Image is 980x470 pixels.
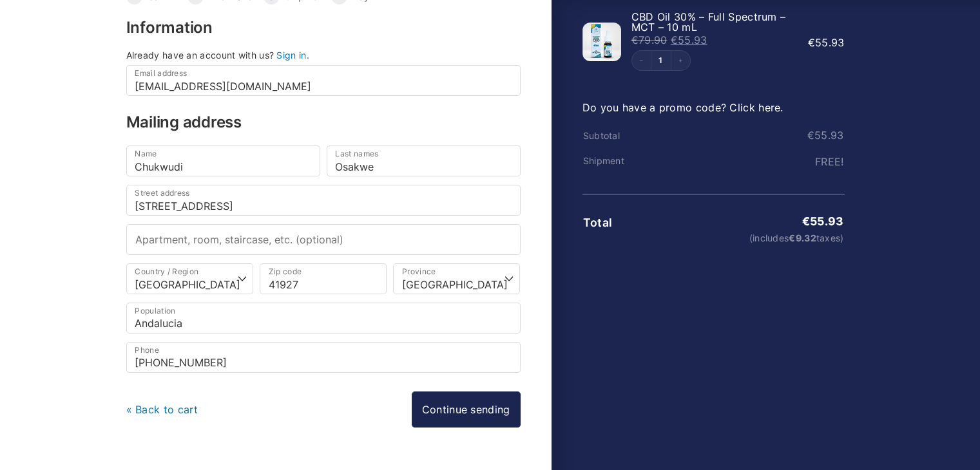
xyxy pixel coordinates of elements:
[639,33,668,46] font: 79.90
[808,36,815,49] font: €
[327,146,521,176] input: Last names
[126,146,320,176] input: Name
[815,36,845,49] font: 55.93
[276,50,309,61] a: Sign in.
[678,33,707,46] font: 55.93
[631,10,786,33] font: CBD Oil 30% – Full Spectrum – MCT – 10 mL
[126,18,213,37] font: Information
[412,391,521,428] a: Continue sending
[126,113,242,131] font: Mailing address
[671,33,678,46] font: €
[658,55,662,65] font: 1
[802,214,810,228] font: €
[651,57,671,64] a: Edit
[810,214,844,228] font: 55.93
[126,185,521,216] input: Street address
[126,342,521,373] input: Phone
[807,129,814,142] font: €
[126,50,274,61] font: Already have an account with us?
[814,129,844,142] font: 55.93
[583,155,624,166] font: Shipment
[260,263,387,294] input: Zip code
[631,33,639,46] font: €
[632,51,651,70] button: Decrement
[749,232,789,243] font: (includes
[126,403,198,416] a: « Back to cart
[816,232,844,243] font: taxes)
[126,65,521,96] input: Email address
[126,224,521,255] input: Apartment, room, staircase, etc. (optional)
[582,101,783,114] a: Do you have a promo code? Click here.
[671,51,690,70] button: Increase
[583,130,620,141] font: Subtotal
[815,155,844,167] font: FREE!
[126,303,521,334] input: Population
[795,232,816,243] font: 9.32
[789,232,795,243] font: €
[583,216,613,229] font: Total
